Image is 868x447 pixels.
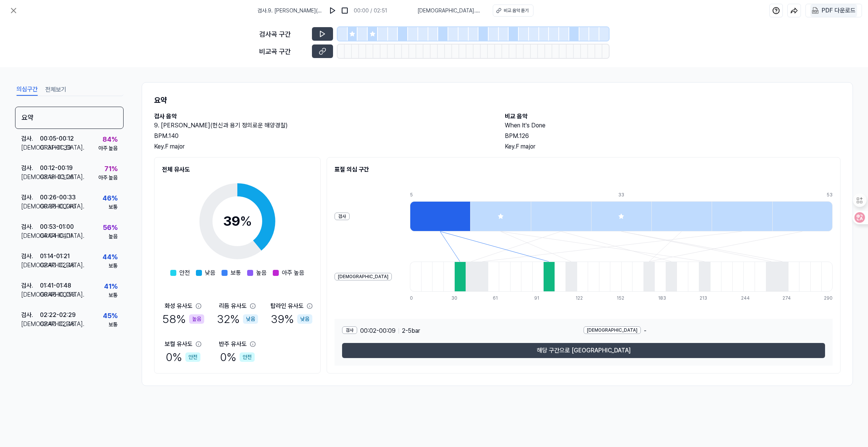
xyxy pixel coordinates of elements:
div: 84 % [102,134,118,144]
div: 비교 음악 듣기 [504,7,529,14]
div: 00:05 - 00:12 [40,134,74,143]
div: 71 % [104,164,118,174]
h2: When It's Done [505,121,840,130]
h2: 9. [PERSON_NAME](헌신과 용기 정의로운 해양경찰) [154,121,490,130]
div: 33 [618,191,679,198]
div: 41 % [104,281,118,291]
div: [DEMOGRAPHIC_DATA] . [21,202,40,211]
button: 비교 음악 듣기 [493,5,533,17]
img: PDF Download [812,7,819,14]
div: 00:38 - 00:46 [40,202,76,211]
div: 높음 [189,314,204,324]
div: - [584,326,825,335]
div: 02:40 - 02:48 [40,261,75,270]
div: 244 [741,295,752,302]
img: stop [341,7,348,14]
button: 전체보기 [45,84,66,96]
div: 0 % [220,349,255,366]
div: 탑라인 유사도 [270,302,304,311]
div: 30 [451,295,463,302]
div: 화성 유사도 [165,302,193,311]
span: 2 - 5 bar [402,326,420,335]
div: 검사 . [21,193,40,202]
div: [DEMOGRAPHIC_DATA] . [21,290,40,299]
h2: 비교 음악 [505,112,840,121]
div: 0 % [166,349,200,366]
div: 01:14 - 01:21 [40,252,70,261]
div: [DEMOGRAPHIC_DATA] [335,273,392,280]
div: BPM. 140 [154,132,490,141]
div: 0 [410,295,421,302]
div: 보컬 유사도 [165,340,193,349]
div: 보통 [108,203,118,211]
div: [DEMOGRAPHIC_DATA] . [21,173,40,182]
div: 검사 . [21,222,40,231]
button: 해당 구간으로 [GEOGRAPHIC_DATA] [342,343,825,358]
div: 검사 . [21,134,40,143]
div: [DEMOGRAPHIC_DATA] . [21,320,40,329]
div: 02:40 - 02:48 [40,320,75,329]
div: 검사 . [21,281,40,290]
div: 00:26 - 00:33 [40,193,76,202]
div: 04:04 - 04:11 [40,231,73,240]
div: 검사 . [21,311,40,320]
div: [DEMOGRAPHIC_DATA] . [21,261,40,270]
button: 의심구간 [17,84,38,96]
img: play [329,7,336,14]
div: Key. F major [154,142,490,151]
div: 61 [493,295,504,302]
div: 반주 유사도 [219,340,247,349]
div: 01:31 - 01:39 [40,143,71,152]
div: 122 [576,295,587,302]
div: BPM. 126 [505,132,840,141]
h2: 전체 유사도 [162,165,313,174]
div: 152 [617,295,628,302]
div: 00:00 / 02:51 [354,7,387,15]
span: 아주 높음 [282,268,304,277]
div: 290 [824,295,833,302]
div: 안전 [240,352,255,362]
div: 00:53 - 01:00 [40,222,74,231]
div: 00:12 - 00:19 [40,164,73,173]
div: [DEMOGRAPHIC_DATA] . [21,143,40,152]
div: 32 % [217,311,258,328]
h2: 검사 음악 [154,112,490,121]
button: PDF 다운로드 [810,4,857,17]
div: 274 [782,295,794,302]
span: 낮음 [205,268,215,277]
span: 안전 [179,268,190,277]
img: share [790,7,798,14]
div: 요약 [15,107,124,129]
div: 03:18 - 03:26 [40,173,74,182]
div: 보통 [108,262,118,270]
div: 02:22 - 02:29 [40,311,76,320]
div: 39 [223,211,252,231]
div: Key. F major [505,142,840,151]
div: 아주 높음 [98,174,118,182]
div: 56 % [103,222,118,233]
div: 91 [534,295,546,302]
div: 아주 높음 [98,144,118,152]
div: 비교곡 구간 [259,46,307,57]
div: 낮음 [243,314,258,324]
div: [DEMOGRAPHIC_DATA] . [21,231,40,240]
span: 00:02 - 00:09 [360,326,396,335]
div: 46 % [102,193,118,203]
div: 01:41 - 01:48 [40,281,71,290]
div: 보통 [108,291,118,299]
div: 44 % [102,252,118,262]
div: 검사 [335,213,350,220]
div: 안전 [185,352,200,362]
div: 검사 . [21,164,40,173]
h2: 표절 의심 구간 [335,165,833,174]
span: [DEMOGRAPHIC_DATA] . When It's Done [417,7,484,15]
div: 검사곡 구간 [259,29,307,39]
div: 213 [700,295,711,302]
div: 45 % [103,311,118,321]
div: 39 % [271,311,312,328]
div: 00:46 - 00:53 [40,290,75,299]
div: 보통 [108,321,118,329]
div: 검사 [342,326,357,334]
div: 53 [827,191,833,198]
div: PDF 다운로드 [822,6,856,15]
